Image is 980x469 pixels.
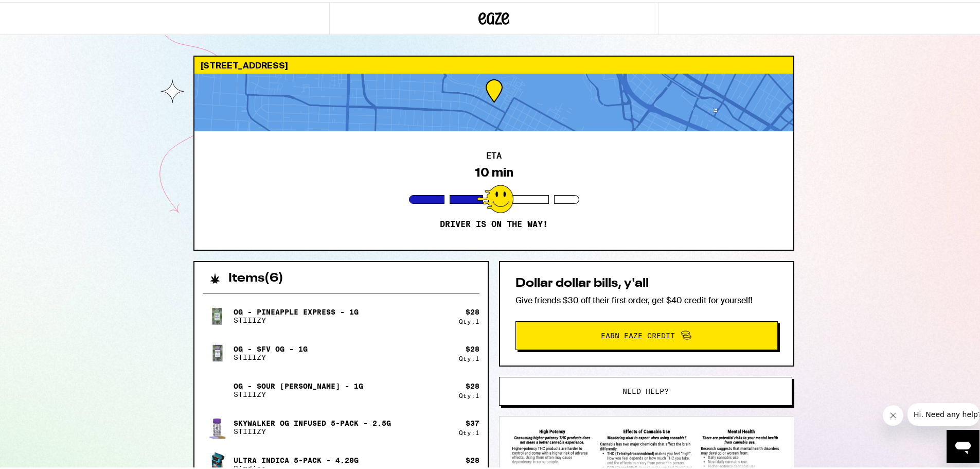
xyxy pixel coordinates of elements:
p: Driver is on the way! [440,217,548,228]
div: Qty: 1 [459,353,479,360]
div: Qty: 1 [459,316,479,323]
h2: Items ( 6 ) [228,270,283,283]
span: Earn Eaze Credit [601,330,675,337]
div: Qty: 1 [459,427,479,434]
div: $ 28 [466,306,479,314]
div: Qty: 1 [459,390,479,397]
iframe: Close message [883,403,903,424]
p: STIIIZY [234,388,363,396]
img: OG - Pineapple Express - 1g [203,300,231,328]
img: OG - SFV OG - 1g [203,337,231,366]
div: $ 28 [466,454,479,462]
div: $ 37 [466,417,479,425]
p: OG - SFV OG - 1g [234,343,308,351]
div: $ 28 [466,380,479,388]
p: OG - Pineapple Express - 1g [234,306,359,314]
div: [STREET_ADDRESS] [194,55,793,72]
p: STIIIZY [234,425,391,433]
p: OG - Sour [PERSON_NAME] - 1g [234,380,363,388]
div: 10 min [475,163,513,178]
button: Need help? [499,375,792,404]
p: STIIIZY [234,314,359,322]
iframe: Button to launch messaging window [947,428,979,461]
p: Give friends $30 off their first order, get $40 credit for yourself! [515,293,778,304]
p: Ultra Indica 5-Pack - 4.20g [234,454,359,462]
img: OG - Sour Tangie - 1g [203,374,231,403]
div: $ 28 [466,343,479,351]
button: Earn Eaze Credit [515,319,778,348]
h2: Dollar dollar bills, y'all [515,275,778,288]
span: Hi. Need any help? [6,7,74,15]
span: Need help? [622,386,669,393]
h2: ETA [486,150,502,158]
img: Skywalker OG Infused 5-Pack - 2.5g [203,411,231,440]
iframe: Message from company [907,401,979,424]
p: Skywalker OG Infused 5-Pack - 2.5g [234,417,391,425]
p: STIIIZY [234,351,308,359]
